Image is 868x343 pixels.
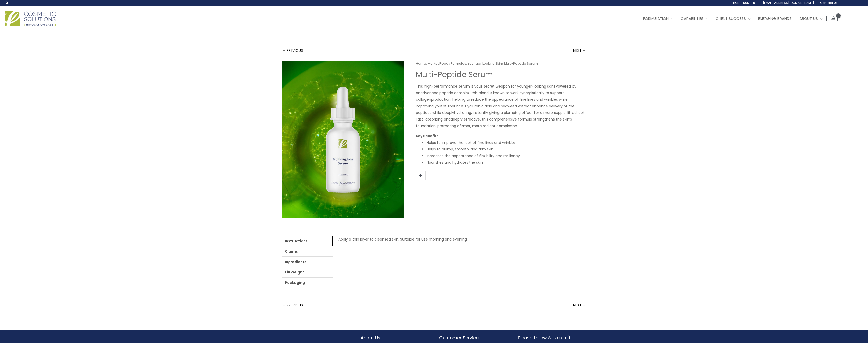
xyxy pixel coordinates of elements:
[468,61,502,66] a: Younger Looking Skin
[5,11,56,26] img: Cosmetic Solutions Logo
[282,236,333,246] a: Instructions
[282,267,333,277] a: Fill Weight
[573,45,586,56] a: NEXT →
[459,123,518,128] span: firmer, more radiant complexion.
[361,335,429,341] h2: About Us
[677,11,712,26] a: Capabilities
[716,16,746,21] span: Client Success
[712,11,754,26] a: Client Success
[282,300,303,310] a: ← PREVIOUS
[730,1,757,5] span: [PHONE_NUMBER]
[416,133,439,139] strong: Key Benefits
[282,45,303,56] a: ← PREVIOUS
[338,236,581,243] p: Apply a thin layer to cleansed skin. Suitable for use morning and evening.
[282,61,404,218] img: Multi-Peptide ​Serum
[820,1,838,5] span: Contact Us
[639,11,677,26] a: Formulation
[416,171,426,180] a: +
[796,11,826,26] a: About Us
[754,11,796,26] a: Emerging Brands
[416,104,575,115] span: bounce. Hyaluronic acid and seaweed extract enhance delivery of the peptides while deeply
[799,16,818,21] span: About Us
[282,278,333,288] a: Packaging
[282,257,333,267] a: Ingredients
[573,300,586,310] a: NEXT →
[643,16,669,21] span: Formulation
[636,11,838,26] nav: Site Navigation
[282,246,333,256] a: Claims
[5,1,9,5] a: Search icon link
[416,97,568,109] span: production, helping to reduce the appearance of fine lines and wrinkles while improving youthful
[416,110,585,122] span: hydrating, instantly giving a plumping effect for a more supple, lifted look. Fast-absorbing and
[427,146,586,152] li: Helps to plump, smooth, and firm skin
[427,152,586,159] li: Increases the appearance of flexibility and resiliency ​
[416,70,586,79] h1: Multi-Peptide Serum
[427,159,586,166] li: Nourishes and hydrates the skin
[427,139,586,146] li: Helps to improve the look of fine lines and wrinkles
[439,335,508,341] h2: Customer Service
[518,335,586,341] h2: Please follow & like us :)
[416,61,586,67] nav: Breadcrumb
[826,16,838,21] a: View Shopping Cart, empty
[416,84,576,95] span: This high-performance serum is your secret weapon for younger-looking skin! Powered by an
[758,16,792,21] span: Emerging Brands
[416,117,572,128] span: deeply effective, this comprehensive formula strengthens the skin’s foundation, promoting a
[416,61,426,66] a: Home
[416,90,564,102] span: advanced peptide complex, this blend is known to work synergistically to support collagen
[428,61,466,66] a: Market Ready Formulas
[763,1,814,5] span: [EMAIL_ADDRESS][DOMAIN_NAME]
[681,16,704,21] span: Capabilities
